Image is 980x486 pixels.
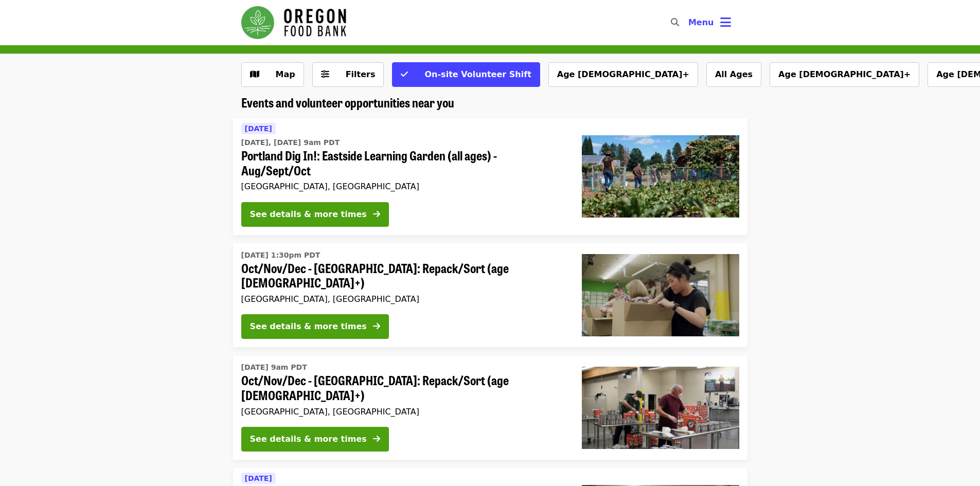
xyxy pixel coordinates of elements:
[250,69,259,79] i: map icon
[671,17,679,27] i: search icon
[241,182,565,191] div: [GEOGRAPHIC_DATA], [GEOGRAPHIC_DATA]
[241,202,389,227] button: See details & more times
[233,355,747,460] a: See details for "Oct/Nov/Dec - Portland: Repack/Sort (age 16+)"
[241,148,565,178] span: Portland Dig In!: Eastside Learning Garden (all ages) - Aug/Sept/Oct
[720,15,731,30] i: bars icon
[321,69,329,79] i: sliders-h icon
[241,261,565,291] span: Oct/Nov/Dec - [GEOGRAPHIC_DATA]: Repack/Sort (age [DEMOGRAPHIC_DATA]+)
[373,209,380,219] i: arrow-right icon
[346,69,376,79] span: Filters
[250,208,367,221] div: See details & more times
[548,62,698,87] button: Age [DEMOGRAPHIC_DATA]+
[276,69,295,79] span: Map
[233,243,747,348] a: See details for "Oct/Nov/Dec - Portland: Repack/Sort (age 8+)"
[241,362,307,373] time: [DATE] 9am PDT
[373,321,380,331] i: arrow-right icon
[770,62,919,87] button: Age [DEMOGRAPHIC_DATA]+
[245,124,272,133] span: [DATE]
[424,69,531,79] span: On-site Volunteer Shift
[312,62,384,87] button: Filters (0 selected)
[245,474,272,482] span: [DATE]
[241,314,389,339] button: See details & more times
[680,10,739,35] button: Toggle account menu
[250,433,367,445] div: See details & more times
[241,93,454,111] span: Events and volunteer opportunities near you
[241,6,346,39] img: Oregon Food Bank - Home
[241,427,389,452] button: See details & more times
[685,10,693,35] input: Search
[373,434,380,444] i: arrow-right icon
[582,254,739,336] img: Oct/Nov/Dec - Portland: Repack/Sort (age 8+) organized by Oregon Food Bank
[392,62,540,87] button: On-site Volunteer Shift
[241,294,565,304] div: [GEOGRAPHIC_DATA], [GEOGRAPHIC_DATA]
[233,118,747,235] a: See details for "Portland Dig In!: Eastside Learning Garden (all ages) - Aug/Sept/Oct"
[401,69,408,79] i: check icon
[706,62,761,87] button: All Ages
[241,373,565,403] span: Oct/Nov/Dec - [GEOGRAPHIC_DATA]: Repack/Sort (age [DEMOGRAPHIC_DATA]+)
[250,320,367,333] div: See details & more times
[241,62,304,87] button: Show map view
[688,17,714,27] span: Menu
[241,137,340,148] time: [DATE], [DATE] 9am PDT
[582,135,739,218] img: Portland Dig In!: Eastside Learning Garden (all ages) - Aug/Sept/Oct organized by Oregon Food Bank
[241,250,320,261] time: [DATE] 1:30pm PDT
[582,367,739,449] img: Oct/Nov/Dec - Portland: Repack/Sort (age 16+) organized by Oregon Food Bank
[241,407,565,417] div: [GEOGRAPHIC_DATA], [GEOGRAPHIC_DATA]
